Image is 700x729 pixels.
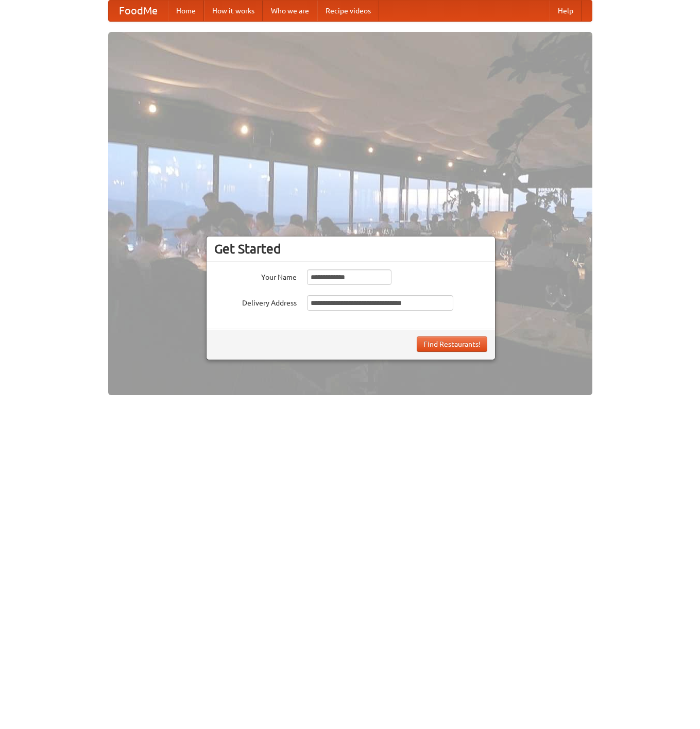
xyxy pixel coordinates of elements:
h3: Get Started [214,241,487,257]
label: Your Name [214,269,297,282]
label: Delivery Address [214,295,297,308]
button: Find Restaurants! [417,336,487,352]
a: Who we are [263,1,317,21]
a: Home [168,1,204,21]
a: Recipe videos [317,1,379,21]
a: How it works [204,1,263,21]
a: Help [550,1,582,21]
a: FoodMe [109,1,168,21]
